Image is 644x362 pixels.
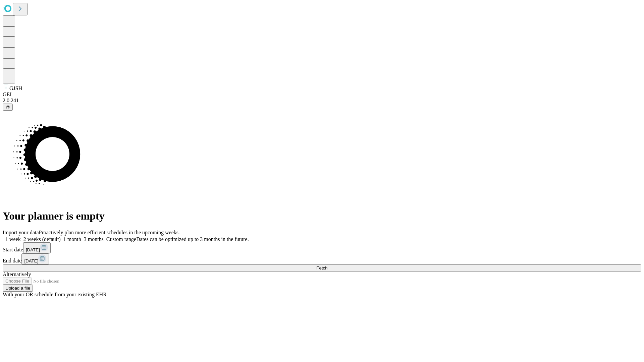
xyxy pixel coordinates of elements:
span: Dates can be optimized up to 3 months in the future. [136,236,249,242]
span: 2 weeks (default) [23,236,61,242]
button: @ [3,104,13,111]
span: With your OR schedule from your existing EHR [3,292,107,297]
span: @ [5,105,10,110]
div: Start date [3,242,641,253]
span: 1 week [5,236,21,242]
button: [DATE] [21,253,49,264]
span: [DATE] [26,247,40,252]
div: End date [3,253,641,264]
span: Import your data [3,230,39,235]
div: 2.0.241 [3,98,641,104]
button: Fetch [3,264,641,271]
h1: Your planner is empty [3,210,641,222]
button: [DATE] [23,242,51,253]
span: Custom range [106,236,136,242]
span: 1 month [63,236,81,242]
span: Fetch [316,265,327,270]
span: GJSH [9,85,22,91]
button: Upload a file [3,285,33,292]
span: Alternatively [3,271,31,277]
span: Proactively plan more efficient schedules in the upcoming weeks. [39,230,180,235]
span: [DATE] [24,258,38,263]
div: GEI [3,92,641,98]
span: 3 months [84,236,104,242]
